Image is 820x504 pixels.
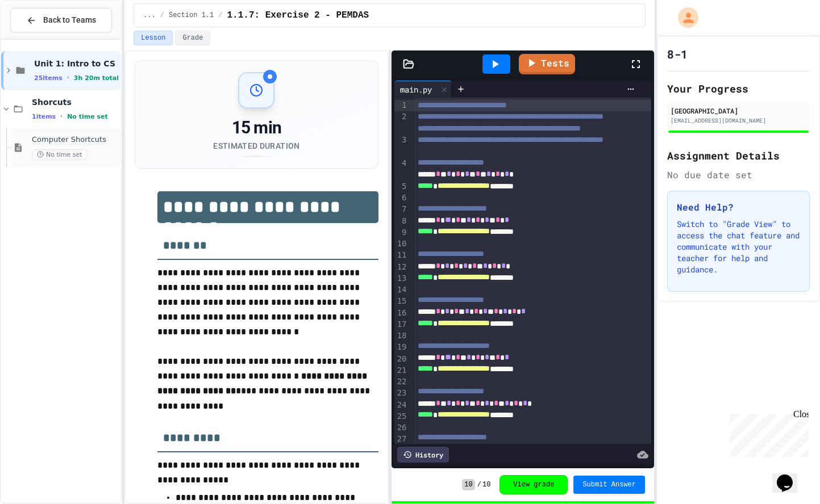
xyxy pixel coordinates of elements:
span: 1 items [32,113,56,120]
a: Tests [519,54,575,74]
div: 19 [394,342,409,353]
h2: Assignment Details [667,148,810,163]
span: / [160,11,164,20]
div: 26 [394,422,409,434]
div: 25 [394,411,409,422]
div: 24 [394,400,409,411]
span: No time set [67,113,108,120]
p: Switch to "Grade View" to access the chat feature and communicate with your teacher for help and ... [677,219,800,275]
div: 27 [394,434,409,445]
div: 4 [394,158,409,181]
span: 3h 20m total [74,74,119,82]
h3: Need Help? [677,200,800,214]
span: / [477,480,481,489]
div: 17 [394,319,409,330]
div: 5 [394,181,409,192]
div: 1 [394,100,409,111]
div: 15 min [213,117,299,138]
button: Back to Teams [10,8,112,32]
div: 11 [394,250,409,261]
button: Submit Answer [573,476,645,494]
button: View grade [500,475,568,494]
div: [EMAIL_ADDRESS][DOMAIN_NAME] [671,116,806,125]
div: 9 [394,227,409,238]
div: 18 [394,330,409,342]
h2: Your Progress [667,81,810,96]
div: History [397,447,449,463]
div: 20 [394,354,409,365]
div: 14 [394,284,409,296]
div: 7 [394,204,409,215]
div: 6 [394,192,409,204]
span: Submit Answer [582,480,636,489]
div: 21 [394,365,409,376]
div: 2 [394,111,409,135]
span: ... [143,11,156,20]
span: Section 1.1 [169,11,214,20]
span: Back to Teams [43,14,96,26]
span: 10 [462,479,474,490]
div: 3 [394,135,409,158]
span: Unit 1: Intro to CS [34,58,119,69]
h1: 8-1 [667,46,688,62]
div: My Account [666,5,701,31]
span: Shorcuts [32,97,119,107]
div: 15 [394,296,409,307]
div: 23 [394,388,409,399]
span: • [67,73,69,82]
div: [GEOGRAPHIC_DATA] [671,106,806,116]
div: 22 [394,376,409,388]
span: 25 items [34,74,63,82]
span: No time set [32,149,88,160]
div: 13 [394,273,409,284]
span: Computer Shortcuts [32,135,119,145]
div: 12 [394,262,409,273]
span: 10 [482,480,490,489]
div: main.py [394,83,438,95]
div: main.py [394,81,452,98]
div: Estimated Duration [213,140,299,152]
span: 1.1.7: Exercise 2 - PEMDAS [227,9,369,22]
iframe: chat widget [772,459,809,493]
iframe: chat widget [726,409,809,457]
div: No due date set [667,168,810,182]
div: 10 [394,238,409,250]
div: Chat with us now!Close [5,5,78,72]
div: 16 [394,308,409,319]
span: / [218,11,222,20]
span: • [60,112,63,121]
button: Grade [175,31,210,45]
button: Lesson [134,31,173,45]
div: 8 [394,216,409,227]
